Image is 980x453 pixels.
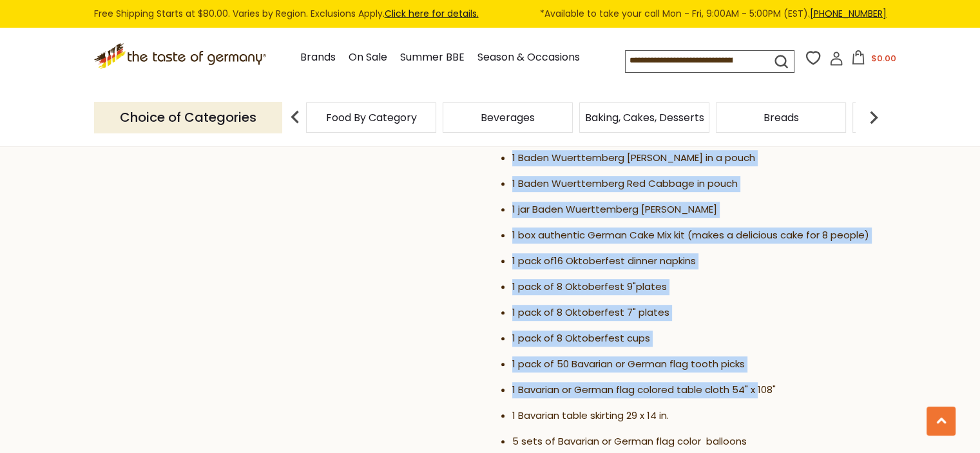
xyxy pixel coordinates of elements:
a: Summer BBE [400,49,465,66]
a: Food By Category [326,113,417,122]
img: next arrow [861,104,887,130]
a: Breads [764,113,799,122]
a: [PHONE_NUMBER] [810,7,887,20]
a: Baking, Cakes, Desserts [585,113,704,122]
li: 1 pack of16 Oktoberfest dinner napkins [512,253,877,269]
li: 1 Bavarian or German flag colored table cloth 54" x 108" [512,382,877,398]
a: On Sale [349,49,387,66]
li: 1 pack of 8 Oktoberfest cups [512,331,877,347]
a: Brands [300,49,336,66]
li: 1 pack of 8 Oktoberfest 9"plates [512,279,877,295]
li: 1 Bavarian table skirting 29 x 14 in. [512,408,877,424]
span: *Available to take your call Mon - Fri, 9:00AM - 5:00PM (EST). [540,6,887,21]
span: $0.00 [870,52,896,64]
li: 1 pack of 50 Bavarian or German flag tooth picks [512,356,877,372]
li: 1 jar Baden Wuerttemberg [PERSON_NAME] [512,202,877,218]
li: 1 pack of 8 Oktoberfest 7" plates [512,305,877,321]
li: 1 Baden Wuerttemberg Red Cabbage in pouch [512,176,877,192]
a: Season & Occasions [477,49,580,66]
li: 1 box authentic German Cake Mix kit (makes a delicious cake for 8 people) [512,227,877,244]
li: 1 Baden Wuerttemberg [PERSON_NAME] in a pouch [512,150,877,166]
p: Choice of Categories [94,102,282,133]
div: Free Shipping Starts at $80.00. Varies by Region. Exclusions Apply. [94,6,887,21]
img: previous arrow [282,104,308,130]
a: Beverages [481,113,535,122]
button: $0.00 [846,50,901,70]
li: 5 sets of Bavarian or German flag color balloons [512,434,877,450]
a: Click here for details. [385,7,479,20]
